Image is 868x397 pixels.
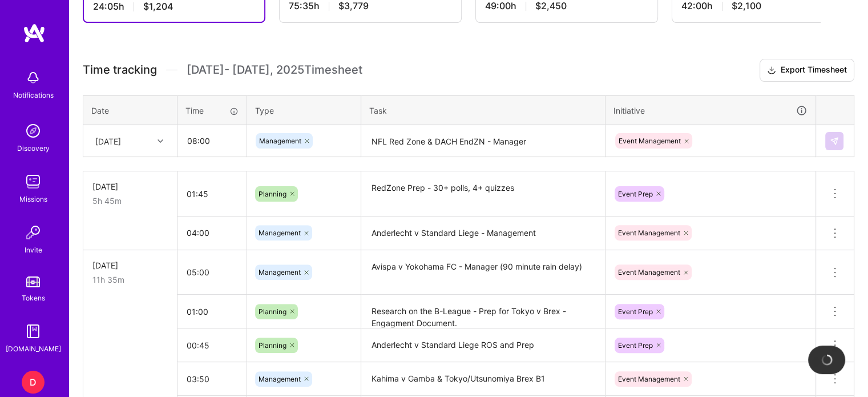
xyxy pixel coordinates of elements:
[22,320,45,343] img: guide book
[177,364,247,394] input: HH:MM
[187,63,362,77] span: [DATE] - [DATE] , 2025 Timesheet
[259,341,286,350] span: Planning
[92,181,168,193] div: [DATE]
[618,268,680,276] span: Event Management
[362,218,604,249] textarea: Anderlecht v Standard Liege - Management
[178,126,246,156] input: HH:MM
[177,296,247,327] input: HH:MM
[619,137,681,145] span: Event Management
[22,292,45,304] div: Tokens
[185,105,239,117] div: Time
[362,330,604,361] textarea: Anderlecht v Standard Liege ROS and Prep
[613,104,808,117] div: Initiative
[19,193,47,205] div: Missions
[83,95,177,125] th: Date
[259,137,301,145] span: Management
[618,190,653,198] span: Event Prep
[618,375,680,383] span: Event Management
[361,95,605,125] th: Task
[92,259,168,271] div: [DATE]
[177,330,247,360] input: HH:MM
[92,195,168,207] div: 5h 45m
[362,251,604,294] textarea: Avispa v Yokohama FC - Manager (90 minute rain delay)
[92,274,168,286] div: 11h 35m
[25,244,42,256] div: Invite
[362,363,604,395] textarea: Kahima v Gamba & Tokyo/Utsunomiya Brex B1
[259,228,301,237] span: Management
[22,66,45,89] img: bell
[158,138,163,144] i: icon Chevron
[767,65,776,77] i: icon Download
[259,190,286,198] span: Planning
[259,268,301,276] span: Management
[177,218,247,248] input: HH:MM
[23,23,46,43] img: logo
[6,343,61,355] div: [DOMAIN_NAME]
[83,63,157,77] span: Time tracking
[177,179,247,209] input: HH:MM
[259,375,301,383] span: Management
[17,142,50,154] div: Discovery
[143,1,173,13] span: $1,204
[93,1,255,13] div: 24:05 h
[22,371,45,394] div: D
[259,307,286,316] span: Planning
[825,132,845,150] div: null
[362,173,604,215] textarea: RedZone Prep - 30+ polls, 4+ quizzes
[820,353,834,367] img: loading
[247,95,361,125] th: Type
[618,307,653,316] span: Event Prep
[830,137,839,146] img: Submit
[22,119,45,142] img: discovery
[177,257,247,287] input: HH:MM
[22,170,45,193] img: teamwork
[19,371,47,394] a: D
[362,296,604,327] textarea: Research on the B-League - Prep for Tokyo v Brex - Engagment Document.
[362,126,604,157] textarea: NFL Red Zone & DACH EndZN - Manager
[760,59,854,82] button: Export Timesheet
[26,276,40,287] img: tokens
[22,221,45,244] img: Invite
[13,89,54,101] div: Notifications
[618,228,680,237] span: Event Management
[618,341,653,350] span: Event Prep
[95,135,121,147] div: [DATE]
